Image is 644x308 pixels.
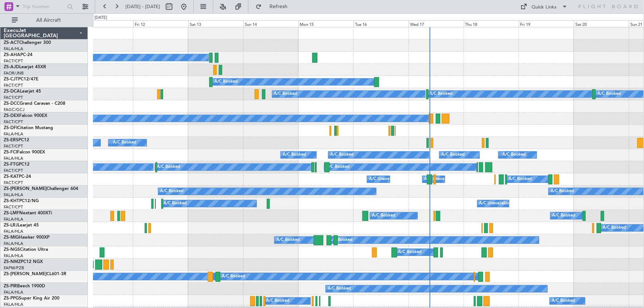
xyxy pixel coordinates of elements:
div: Sat 20 [574,20,629,27]
div: A/C Booked [157,162,180,173]
div: A/C Unavailable [479,198,510,209]
a: ZS-MIGHawker 900XP [4,235,49,240]
span: [DATE] - [DATE] [125,3,160,10]
a: FACT/CPT [4,143,23,149]
div: A/C Booked [552,295,575,307]
a: FALA/HLA [4,229,23,234]
a: FACT/CPT [4,83,23,88]
span: ZS-FTG [4,162,19,167]
button: Quick Links [517,1,572,13]
a: ZS-FTGPC12 [4,162,30,167]
span: ZS-PIR [4,284,17,288]
a: ZS-AJDLearjet 45XR [4,65,46,69]
a: FACT/CPT [4,58,23,64]
div: Sat 13 [188,20,243,27]
a: FALA/HLA [4,131,23,137]
div: A/C Booked [328,283,351,294]
div: A/C Booked [113,137,136,148]
div: Fri 12 [133,20,188,27]
a: ZS-[PERSON_NAME]Challenger 604 [4,187,78,191]
div: Thu 11 [78,20,133,27]
div: Tue 16 [354,20,409,27]
span: All Aircraft [19,18,78,23]
div: A/C Booked [160,186,183,197]
span: ZS-PPG [4,296,19,301]
span: ZS-LMF [4,211,19,215]
a: ZS-PIRBeech 1900D [4,284,45,288]
div: A/C Booked [266,295,289,307]
div: Fri 19 [519,20,574,27]
div: Mon 15 [299,20,354,27]
div: Sun 14 [243,20,298,27]
a: ZS-CJTPC12/47E [4,77,38,82]
div: A/C Booked [603,222,626,233]
a: FALA/HLA [4,302,23,307]
div: A/C Booked [372,210,395,221]
div: A/C Booked [274,89,297,100]
a: FACT/CPT [4,168,23,173]
span: ZS-KAT [4,174,19,179]
a: ZS-NMZPC12 NGX [4,260,43,264]
a: FALA/HLA [4,192,23,198]
div: A/C Booked [430,89,453,100]
a: ZS-PPGSuper King Air 200 [4,296,59,301]
a: ZS-ERSPC12 [4,138,29,142]
a: FACT/CPT [4,95,23,100]
div: A/C Unavailable [369,174,400,185]
span: ZS-MIG [4,235,19,240]
span: ZS-FCI [4,150,17,155]
div: A/C Booked [441,149,465,160]
div: A/C Booked [110,137,134,148]
button: All Aircraft [8,14,80,26]
button: Refresh [252,1,296,13]
span: ZS-[PERSON_NAME] [4,272,47,276]
span: ZS-ERS [4,138,18,142]
a: ZS-FCIFalcon 900EX [4,150,45,155]
span: ZS-DCA [4,89,20,94]
a: FACT/CPT [4,180,23,186]
div: A/C Booked [399,247,422,258]
a: FACT/CPT [4,204,23,210]
span: ZS-CJT [4,77,18,82]
a: ZS-DCCGrand Caravan - C208 [4,101,65,106]
a: FALA/HLA [4,156,23,161]
div: A/C Booked [283,149,306,160]
a: ZS-DEXFalcon 900EX [4,114,47,118]
a: ZS-[PERSON_NAME]CL601-3R [4,272,66,276]
div: [DATE] [94,15,107,21]
div: A/C Unavailable [424,174,455,185]
a: ZS-AHAPC-24 [4,53,32,57]
div: A/C Booked [551,186,574,197]
div: A/C Booked [163,198,187,209]
a: ZS-LRJLearjet 45 [4,223,39,228]
a: FALA/HLA [4,290,23,295]
div: A/C Booked [552,210,576,221]
div: Wed 17 [409,20,464,27]
span: ZS-DFI [4,126,17,130]
a: ZS-ACTChallenger 300 [4,41,51,45]
a: ZS-LMFNextant 400XTi [4,211,52,215]
span: ZS-NMZ [4,260,21,264]
a: FAOR/JNB [4,70,24,76]
span: ZS-[PERSON_NAME] [4,187,47,191]
a: FACT/CPT [4,119,23,125]
span: ZS-KHT [4,199,19,203]
span: ZS-DCC [4,101,20,106]
a: FAGC/GCJ [4,107,24,113]
input: Trip Number [23,1,65,12]
a: ZS-KATPC-24 [4,174,31,179]
span: ZS-LRJ [4,223,18,228]
a: FAPM/PZB [4,265,24,271]
a: FALA/HLA [4,253,23,259]
div: A/C Booked [597,89,621,100]
div: A/C Booked [214,76,238,87]
span: ZS-DEX [4,114,19,118]
div: Quick Links [532,4,557,11]
a: ZS-DCALearjet 45 [4,89,41,94]
span: ZS-AHA [4,53,20,57]
span: ZS-AJD [4,65,19,69]
a: FALA/HLA [4,217,23,222]
div: A/C Booked [222,271,245,282]
div: A/C Booked [509,174,532,185]
div: A/C Booked [276,235,300,246]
